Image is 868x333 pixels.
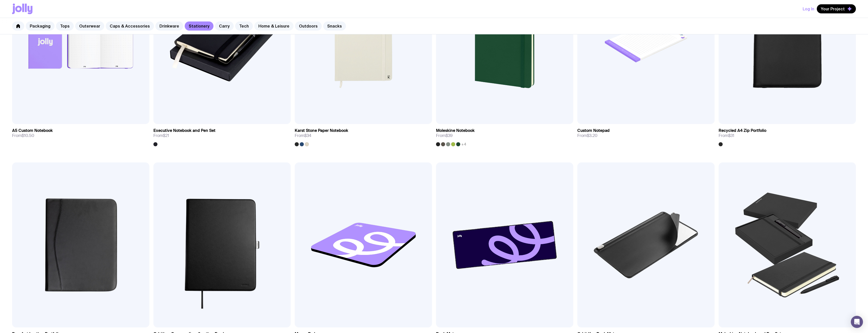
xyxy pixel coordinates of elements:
[446,133,453,138] span: $39
[719,133,734,138] span: From
[436,124,573,146] a: Moleskine NotebookFrom$39+4
[12,133,34,138] span: From
[803,4,814,13] button: Log In
[153,133,169,138] span: From
[254,21,293,31] a: Home & Leisure
[185,21,213,31] a: Stationery
[295,21,322,31] a: Outdoors
[436,133,453,138] span: From
[728,133,734,138] span: $31
[22,133,34,138] span: $10.50
[235,21,253,31] a: Tech
[295,124,432,146] a: Karst Stone Paper NotebookFrom$34
[719,128,766,133] h3: Recycled A4 Zip Portfolio
[75,21,104,31] a: Outerwear
[323,21,346,31] a: Snacks
[821,6,845,11] span: Your Project
[461,142,466,146] span: +4
[106,21,154,31] a: Caps & Accessories
[163,133,169,138] span: $21
[577,128,610,133] h3: Custom Notepad
[719,124,856,146] a: Recycled A4 Zip PortfolioFrom$31
[215,21,234,31] a: Carry
[304,133,311,138] span: $34
[436,128,475,133] h3: Moleskine Notebook
[155,21,183,31] a: Drinkware
[587,133,598,138] span: $3.20
[577,124,715,142] a: Custom NotepadFrom$3.20
[12,128,53,133] h3: A5 Custom Notebook
[153,128,215,133] h3: Executive Notebook and Pen Set
[26,21,55,31] a: Packaging
[817,4,856,13] button: Your Project
[12,124,149,142] a: A5 Custom NotebookFrom$10.50
[851,316,863,328] div: Open Intercom Messenger
[56,21,74,31] a: Tops
[153,124,291,146] a: Executive Notebook and Pen SetFrom$21
[577,133,598,138] span: From
[295,128,348,133] h3: Karst Stone Paper Notebook
[295,133,311,138] span: From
